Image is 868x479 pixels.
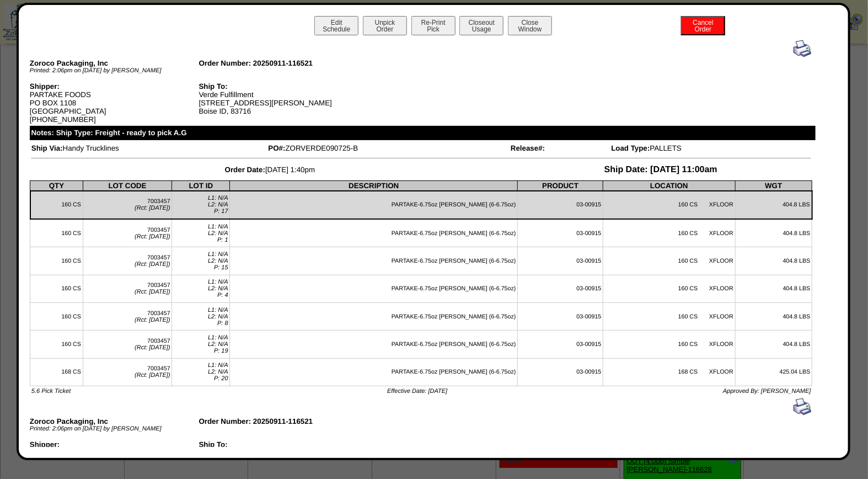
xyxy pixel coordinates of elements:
[83,180,172,191] th: LOT CODE
[230,302,518,330] td: PARTAKE-6.75oz [PERSON_NAME] (6-6.75oz)
[794,398,811,416] img: print.gif
[735,302,812,330] td: 404.8 LBS
[603,275,735,302] td: 160 CS XFLOOR
[30,59,199,67] div: Zoroco Packaging, Inc
[83,247,172,275] td: 7003457
[603,331,735,358] td: 160 CS XFLOOR
[508,16,552,35] button: CloseWindow
[459,16,503,35] button: CloseoutUsage
[604,165,717,174] span: Ship Date: [DATE] 11:00am
[225,166,265,174] span: Order Date:
[199,440,368,449] div: Ship To:
[230,247,518,275] td: PARTAKE-6.75oz [PERSON_NAME] (6-6.75oz)
[30,302,83,330] td: 160 CS
[31,388,71,395] span: 5.6 Pick Ticket
[208,223,228,243] span: L1: N/A L2: N/A P: 1
[30,331,83,358] td: 160 CS
[135,233,170,240] span: (Rct: [DATE])
[172,180,230,191] th: LOT ID
[507,25,553,33] a: CloseWindow
[208,334,228,354] span: L1: N/A L2: N/A P: 19
[387,388,447,395] span: Effective Date: [DATE]
[603,302,735,330] td: 160 CS XFLOOR
[30,417,199,425] div: Zoroco Packaging, Inc
[30,82,199,124] div: PARTAKE FOODS PO BOX 1108 [GEOGRAPHIC_DATA] [PHONE_NUMBER]
[363,16,407,35] button: UnpickOrder
[603,191,735,219] td: 160 CS XFLOOR
[30,275,83,302] td: 160 CS
[603,358,735,386] td: 168 CS XFLOOR
[135,261,170,268] span: (Rct: [DATE])
[681,16,725,35] button: CancelOrder
[31,144,63,152] span: Ship Via:
[518,275,603,302] td: 03-00915
[735,219,812,247] td: 404.8 LBS
[83,331,172,358] td: 7003457
[268,144,285,152] span: PO#:
[603,247,735,275] td: 160 CS XFLOOR
[518,302,603,330] td: 03-00915
[603,219,735,247] td: 160 CS XFLOOR
[199,417,368,425] div: Order Number: 20250911-116521
[735,275,812,302] td: 404.8 LBS
[208,195,228,215] span: L1: N/A L2: N/A P: 17
[230,275,518,302] td: PARTAKE-6.75oz [PERSON_NAME] (6-6.75oz)
[135,317,170,323] span: (Rct: [DATE])
[199,82,368,91] div: Ship To:
[230,219,518,247] td: PARTAKE-6.75oz [PERSON_NAME] (6-6.75oz)
[83,191,172,219] td: 7003457
[735,180,812,191] th: WGT
[31,164,509,175] td: [DATE] 1:40pm
[735,331,812,358] td: 404.8 LBS
[411,16,456,35] button: Re-PrintPick
[30,180,83,191] th: QTY
[83,219,172,247] td: 7003457
[30,440,199,449] div: Shipper:
[30,358,83,386] td: 168 CS
[267,143,509,153] td: ZORVERDE090725-B
[208,307,228,327] span: L1: N/A L2: N/A P: 8
[511,144,545,152] span: Release#:
[518,180,603,191] th: PRODUCT
[30,219,83,247] td: 160 CS
[30,247,83,275] td: 160 CS
[735,191,812,219] td: 404.8 LBS
[199,82,368,115] div: Verde Fulfillment [STREET_ADDRESS][PERSON_NAME] Boise ID, 83716
[83,275,172,302] td: 7003457
[208,251,228,271] span: L1: N/A L2: N/A P: 15
[135,289,170,295] span: (Rct: [DATE])
[518,358,603,386] td: 03-00915
[83,302,172,330] td: 7003457
[135,205,170,211] span: (Rct: [DATE])
[518,247,603,275] td: 03-00915
[30,67,199,74] div: Printed: 2:06pm on [DATE] by [PERSON_NAME]
[30,425,199,432] div: Printed: 2:06pm on [DATE] by [PERSON_NAME]
[230,180,518,191] th: DESCRIPTION
[735,247,812,275] td: 404.8 LBS
[30,126,816,140] div: Notes: Ship Type: Freight - ready to pick A.G
[230,358,518,386] td: PARTAKE-6.75oz [PERSON_NAME] (6-6.75oz)
[611,144,650,152] span: Load Type:
[610,143,811,153] td: PALLETS
[208,279,228,299] span: L1: N/A L2: N/A P: 4
[314,16,358,35] button: EditSchedule
[603,180,735,191] th: LOCATION
[735,358,812,386] td: 425.04 LBS
[518,331,603,358] td: 03-00915
[135,372,170,379] span: (Rct: [DATE])
[230,331,518,358] td: PARTAKE-6.75oz [PERSON_NAME] (6-6.75oz)
[199,59,368,67] div: Order Number: 20250911-116521
[230,191,518,219] td: PARTAKE-6.75oz [PERSON_NAME] (6-6.75oz)
[208,362,228,382] span: L1: N/A L2: N/A P: 20
[31,143,267,153] td: Handy Trucklines
[30,82,199,91] div: Shipper:
[518,191,603,219] td: 03-00915
[135,344,170,351] span: (Rct: [DATE])
[83,358,172,386] td: 7003457
[518,219,603,247] td: 03-00915
[794,40,811,57] img: print.gif
[723,388,811,395] span: Approved By: [PERSON_NAME]
[199,440,368,473] div: Verde Fulfillment [STREET_ADDRESS][PERSON_NAME] Boise ID, 83716
[30,191,83,219] td: 160 CS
